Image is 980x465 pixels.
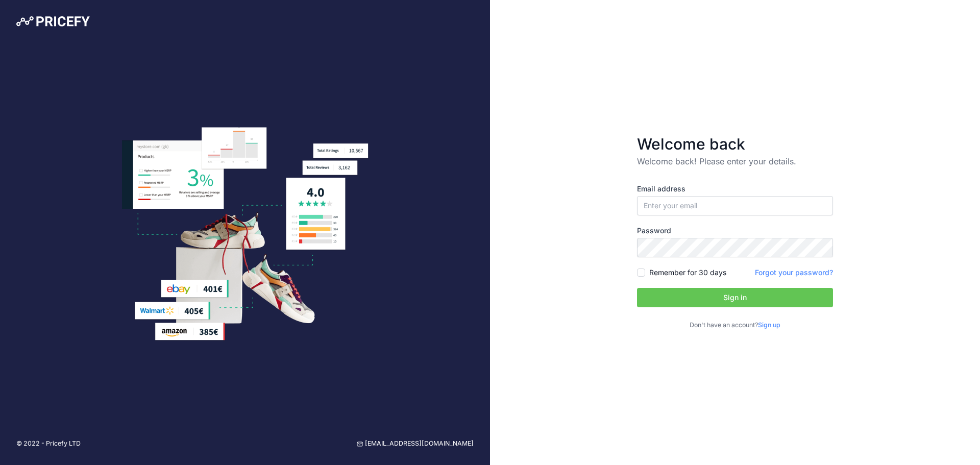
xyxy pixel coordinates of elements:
[755,268,833,277] a: Forgot your password?
[16,16,90,27] img: Pricefy
[16,439,81,449] p: © 2022 - Pricefy LTD
[637,155,833,167] p: Welcome back! Please enter your details.
[649,267,726,278] label: Remember for 30 days
[637,226,833,236] label: Password
[637,196,833,215] input: Enter your email
[637,184,833,194] label: Email address
[637,135,833,153] h3: Welcome back
[637,288,833,307] button: Sign in
[758,321,780,329] a: Sign up
[637,321,833,330] p: Don't have an account?
[357,439,474,449] a: [EMAIL_ADDRESS][DOMAIN_NAME]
